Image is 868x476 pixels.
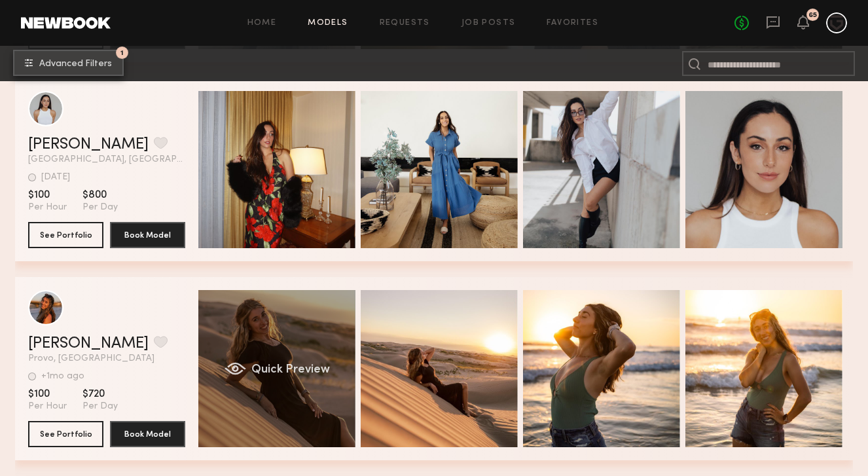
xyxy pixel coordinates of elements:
[82,202,118,213] span: Per Day
[28,388,67,401] span: $100
[110,222,185,248] button: Book Model
[110,421,185,447] button: Book Model
[808,12,817,19] div: 65
[380,19,430,27] a: Requests
[251,364,330,376] span: Quick Preview
[28,155,185,164] span: [GEOGRAPHIC_DATA], [GEOGRAPHIC_DATA]
[120,50,124,56] span: 1
[461,19,516,27] a: Job Posts
[247,19,277,27] a: Home
[28,222,103,248] button: See Portfolio
[28,421,103,447] button: See Portfolio
[82,388,118,401] span: $720
[28,336,149,352] a: [PERSON_NAME]
[39,60,112,69] span: Advanced Filters
[28,401,67,412] span: Per Hour
[28,137,149,153] a: [PERSON_NAME]
[13,50,124,76] button: 1Advanced Filters
[28,354,185,363] span: Provo, [GEOGRAPHIC_DATA]
[547,19,598,27] a: Favorites
[41,372,84,381] div: +1mo ago
[28,189,67,202] span: $100
[41,173,70,182] div: [DATE]
[28,202,67,213] span: Per Hour
[82,401,118,412] span: Per Day
[308,19,348,27] a: Models
[82,189,118,202] span: $800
